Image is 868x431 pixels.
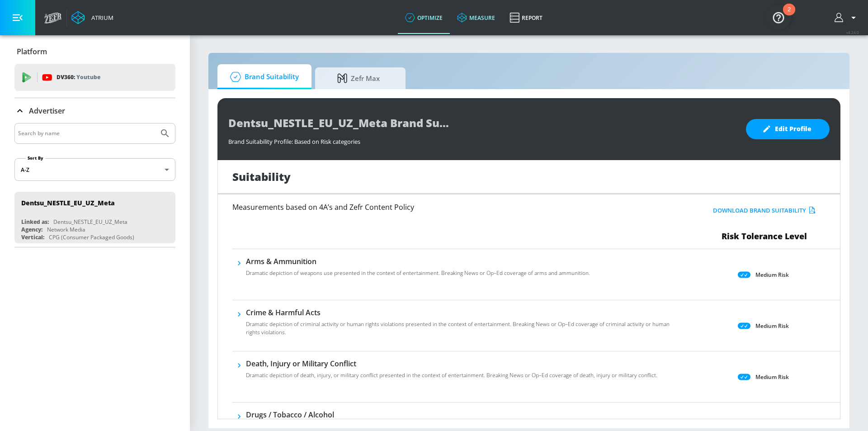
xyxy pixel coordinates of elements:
[47,226,85,233] div: Network Media
[755,372,789,382] p: Medium Risk
[246,308,675,317] h6: Crime & Harmful Acts
[246,359,657,369] h6: Death, Injury or Military Conflict
[228,133,737,146] div: Brand Suitability Profile: Based on Risk categories
[232,169,291,184] h1: Suitability
[246,269,590,277] p: Dramatic depiction of weapons use presented in the context of entertainment. Breaking News or Op–...
[246,410,675,420] h6: Drugs / Tobacco / Alcohol
[398,1,450,34] a: optimize
[53,218,127,226] div: Dentsu_NESTLE_EU_UZ_Meta
[246,308,675,342] div: Crime & Harmful ActsDramatic depiction of criminal activity or human rights violations presented ...
[711,204,818,218] button: Download Brand Suitability
[14,158,175,181] div: A-Z
[71,11,113,24] a: Atrium
[246,371,657,379] p: Dramatic depiction of death, injury, or military conflict presented in the context of entertainme...
[502,1,550,34] a: Report
[21,233,44,241] div: Vertical:
[88,14,113,22] div: Atrium
[746,119,830,139] button: Edit Profile
[14,123,175,247] div: Advertiser
[18,128,155,139] input: Search by name
[246,256,590,266] h6: Arms & Ammunition
[17,47,47,57] p: Platform
[764,123,811,135] span: Edit Profile
[226,66,299,88] span: Brand Suitability
[246,256,590,283] div: Arms & AmmunitionDramatic depiction of weapons use presented in the context of entertainment. Bre...
[21,199,115,207] div: Dentsu_NESTLE_EU_UZ_Meta
[246,320,675,336] p: Dramatic depiction of criminal activity or human rights violations presented in the context of en...
[788,9,791,21] div: 2
[846,30,859,35] span: v 4.24.0
[324,67,393,89] span: Zefr Max
[755,321,789,331] p: Medium Risk
[755,270,789,279] p: Medium Risk
[57,72,100,82] p: DV360:
[14,192,175,243] div: Dentsu_NESTLE_EU_UZ_MetaLinked as:Dentsu_NESTLE_EU_UZ_MetaAgency:Network MediaVertical:CPG (Consu...
[722,231,807,242] span: Risk Tolerance Level
[21,226,42,233] div: Agency:
[14,98,175,123] div: Advertiser
[14,39,175,64] div: Platform
[232,204,637,211] h6: Measurements based on 4A’s and Zefr Content Policy
[766,5,791,30] button: Open Resource Center, 2 new notifications
[26,155,45,161] label: Sort By
[76,72,100,82] p: Youtube
[450,1,502,34] a: measure
[29,106,65,116] p: Advertiser
[14,188,175,247] nav: list of Advertiser
[49,233,134,241] div: CPG (Consumer Packaged Goods)
[21,218,49,226] div: Linked as:
[246,359,657,385] div: Death, Injury or Military ConflictDramatic depiction of death, injury, or military conflict prese...
[14,64,175,91] div: DV360: Youtube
